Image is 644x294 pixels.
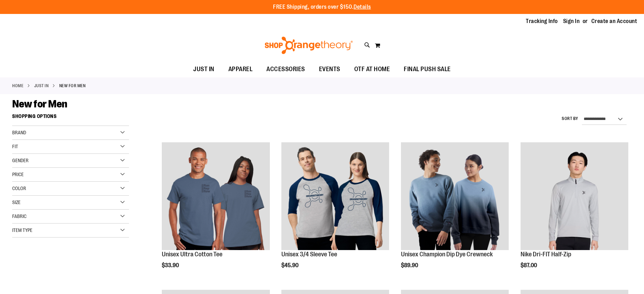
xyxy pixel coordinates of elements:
a: Unisex 3/4 Sleeve Tee [281,142,389,251]
strong: New for Men [59,83,86,89]
a: JUST IN [34,83,49,89]
a: Tracking Info [526,17,558,25]
img: Shop Orangetheory [264,37,354,54]
img: Unisex 3/4 Sleeve Tee [281,142,389,250]
div: product [278,139,393,286]
a: Unisex 3/4 Sleeve Tee [281,251,337,258]
span: ACCESSORIES [266,61,305,77]
a: Sign In [563,17,580,25]
div: Fabric [12,210,129,224]
span: Gender [12,158,29,163]
span: $33.90 [162,262,180,269]
span: Size [12,199,21,205]
strong: Shopping Options [12,110,129,126]
a: Nike Dri-FIT Half-Zip [521,251,571,258]
div: Color [12,182,129,196]
label: Sort By [562,116,578,122]
span: Brand [12,130,26,135]
img: Unisex Champion Dip Dye Crewneck [401,142,509,250]
div: Size [12,196,129,210]
img: Unisex Ultra Cotton Tee [162,142,270,250]
div: Item Type [12,224,129,238]
span: JUST IN [193,61,214,77]
a: Create an Account [591,17,637,25]
a: Home [12,83,23,89]
a: Unisex Ultra Cotton Tee [162,142,270,251]
span: Price [12,172,24,177]
span: EVENTS [319,61,340,77]
div: product [517,139,632,286]
span: Fit [12,144,18,149]
span: New for Men [12,98,67,110]
div: product [397,139,512,286]
div: Price [12,168,129,182]
span: FINAL PUSH SALE [404,61,451,77]
a: Details [354,4,371,10]
img: Nike Dri-FIT Half-Zip [521,142,628,250]
span: $87.00 [521,262,538,269]
div: Brand [12,126,129,140]
a: Nike Dri-FIT Half-Zip [521,142,628,251]
span: OTF AT HOME [354,61,390,77]
span: Color [12,186,26,191]
span: APPAREL [228,61,253,77]
div: product [158,139,273,286]
div: Fit [12,140,129,154]
a: Unisex Champion Dip Dye Crewneck [401,251,493,258]
div: Gender [12,154,129,168]
a: Unisex Champion Dip Dye Crewneck [401,142,509,251]
span: Item Type [12,227,32,233]
span: Fabric [12,213,26,219]
p: FREE Shipping, orders over $150. [273,3,371,11]
span: $89.90 [401,262,419,269]
span: $45.90 [281,262,300,269]
a: Unisex Ultra Cotton Tee [162,251,222,258]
